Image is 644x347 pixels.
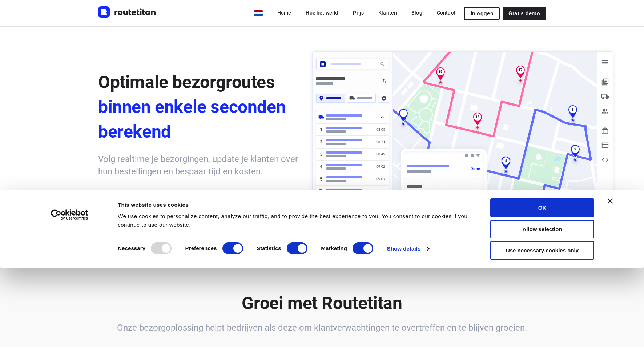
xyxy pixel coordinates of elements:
span: binnen enkele seconden berekend [98,95,298,144]
a: Prijs [347,6,370,19]
strong: Statistics [257,245,281,251]
a: Blog [406,6,428,19]
a: Hoe het werkt [300,6,344,19]
div: This website uses cookies [118,201,474,209]
img: Routetitan logo [98,6,156,18]
a: Gratis demo [503,7,546,20]
strong: Marketing [321,245,347,251]
button: Use necessary cookies only [490,241,594,260]
a: Contact [431,6,461,19]
strong: Preferences [185,245,217,251]
a: Show details [387,243,429,254]
a: Routetitan [98,6,156,20]
h6: Onze bezorgoplossing helpt bedrijven als deze om klantverwachtingen te overtreffen en te blijven ... [98,322,546,334]
span: Optimale bezorgroutes [98,72,275,92]
a: Home [271,6,297,19]
span: Inloggen [471,11,493,16]
button: Allow selection [490,220,594,238]
a: Usercentrics Cookiebot - opens in a new window [38,209,101,220]
b: Groei met Routetitan [242,293,402,314]
div: We use cookies to personalize content, analyze our traffic, and to provide the best experience to... [118,212,474,229]
img: illustration [308,47,618,268]
h6: Volg realtime je bezorgingen, update je klanten over hun bestellingen en bespaar tijd en kosten. [98,153,298,178]
button: Inloggen [464,7,500,20]
span: Gratis demo [508,11,540,16]
button: OK [490,198,594,217]
button: Close banner [608,198,613,204]
strong: Necessary [118,245,145,251]
a: Klanten [373,6,403,19]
